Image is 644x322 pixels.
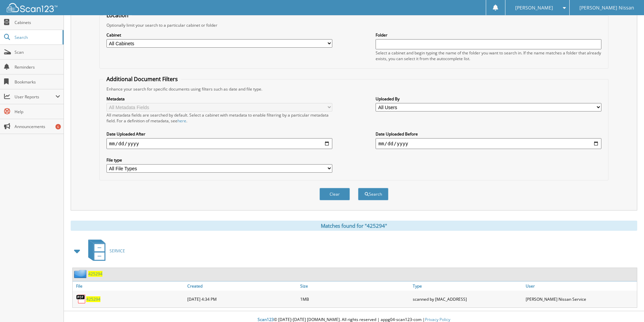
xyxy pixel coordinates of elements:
a: 425294 [86,296,100,302]
button: Search [358,188,388,200]
label: Metadata [106,96,332,102]
legend: Additional Document Filters [103,75,181,83]
div: All metadata fields are searched by default. Select a cabinet with metadata to enable filtering b... [106,112,332,124]
label: File type [106,157,332,163]
div: [DATE] 4:34 PM [186,292,299,306]
label: Cabinet [106,32,332,38]
div: scanned by [MAC_ADDRESS] [411,292,524,306]
div: Optionally limit your search to a particular cabinet or folder [103,22,605,28]
span: Scan [15,49,60,55]
a: here [177,118,186,124]
a: Type [411,281,524,291]
span: [PERSON_NAME] Nissan [579,6,634,10]
span: [PERSON_NAME] [515,6,553,10]
div: Matches found for "425294" [71,221,637,231]
img: folder2.png [74,270,88,278]
a: 425294 [88,271,102,277]
a: File [73,281,186,291]
span: Reminders [15,64,60,70]
div: 1MB [299,292,411,306]
a: Size [299,281,411,291]
a: SERVICE [84,238,125,264]
a: User [524,281,637,291]
div: Enhance your search for specific documents using filters such as date and file type. [103,86,605,92]
iframe: Chat Widget [610,290,644,322]
input: start [106,138,332,149]
legend: Location [103,11,132,19]
div: Select a cabinet and begin typing the name of the folder you want to search in. If the name match... [376,50,601,61]
span: Announcements [15,124,60,129]
span: Bookmarks [15,79,60,85]
input: end [376,138,601,149]
label: Date Uploaded After [106,131,332,137]
span: SERVICE [110,248,125,254]
span: User Reports [15,94,55,100]
button: Clear [319,188,350,200]
a: Created [186,281,299,291]
span: Help [15,109,60,115]
span: Search [15,34,59,40]
div: [PERSON_NAME] Nissan Service [524,292,637,306]
img: scan123-logo-white.svg [7,3,57,12]
label: Date Uploaded Before [376,131,601,137]
span: Cabinets [15,20,60,25]
label: Uploaded By [376,96,601,102]
div: 6 [55,124,61,129]
label: Folder [376,32,601,38]
img: PDF.png [76,294,86,304]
